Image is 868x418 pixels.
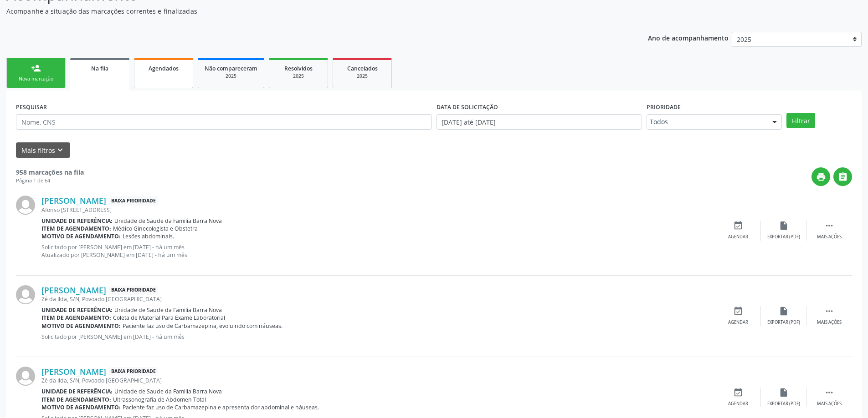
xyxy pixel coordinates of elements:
[650,117,763,126] span: Todos
[824,306,834,316] i: 
[16,114,432,130] input: Nome, CNS
[347,65,378,72] span: Cancelados
[339,73,385,80] div: 2025
[41,333,715,341] p: Solicitado por [PERSON_NAME] em [DATE] - há um mês
[817,319,842,326] div: Mais ações
[767,319,800,326] div: Exportar (PDF)
[41,243,715,259] p: Solicitado por [PERSON_NAME] em [DATE] - há um mês Atualizado por [PERSON_NAME] em [DATE] - há um...
[41,367,106,377] a: [PERSON_NAME]
[838,172,848,182] i: 
[41,377,715,384] div: Zé da Ilda, S/N, Povoado [GEOGRAPHIC_DATA]
[728,401,748,407] div: Agendar
[437,100,498,114] label: DATA DE SOLICITAÇÃO
[733,388,743,398] i: event_available
[779,306,789,316] i: insert_drive_file
[41,217,113,225] b: Unidade de referência:
[733,306,743,316] i: event_available
[16,285,35,304] img: img
[16,367,35,386] img: img
[733,221,743,231] i: event_available
[205,73,257,80] div: 2025
[41,314,111,322] b: Item de agendamento:
[817,234,842,240] div: Mais ações
[123,322,282,330] span: Paciente faz uso de Carbamazepina, evoluindo com náuseas.
[437,114,642,130] input: Selecione um intervalo
[123,403,319,411] span: Paciente faz uso de Carbamazepina e apresenta dor abdominal e náuseas.
[41,285,106,295] a: [PERSON_NAME]
[16,196,35,215] img: img
[41,322,121,330] b: Motivo de agendamento:
[728,319,748,326] div: Agendar
[123,232,174,240] span: Lesões abdominais.
[41,388,113,395] b: Unidade de referência:
[16,100,47,114] label: PESQUISAR
[767,234,800,240] div: Exportar (PDF)
[41,196,106,206] a: [PERSON_NAME]
[13,76,59,82] div: Nova marcação
[41,396,111,403] b: Item de agendamento:
[16,177,84,185] div: Página 1 de 64
[728,234,748,240] div: Agendar
[114,217,222,225] span: Unidade de Saude da Familia Barra Nova
[41,306,113,314] b: Unidade de referência:
[109,367,158,377] span: Baixa Prioridade
[816,172,826,182] i: print
[109,286,158,295] span: Baixa Prioridade
[113,225,198,232] span: Médico Ginecologista e Obstetra
[205,65,257,72] span: Não compareceram
[833,167,852,186] button: 
[113,314,225,322] span: Coleta de Material Para Exame Laboratorial
[786,113,815,128] button: Filtrar
[767,401,800,407] div: Exportar (PDF)
[31,63,41,73] div: person_add
[812,167,830,186] button: print
[276,73,321,80] div: 2025
[647,100,681,114] label: Prioridade
[779,388,789,398] i: insert_drive_file
[824,221,834,231] i: 
[91,65,108,72] span: Na fila
[109,196,158,206] span: Baixa Prioridade
[41,232,121,240] b: Motivo de agendamento:
[16,168,84,176] strong: 958 marcações na fila
[55,145,65,155] i: keyboard_arrow_down
[6,6,605,16] p: Acompanhe a situação das marcações correntes e finalizadas
[16,142,70,158] button: Mais filtroskeyboard_arrow_down
[779,221,789,231] i: insert_drive_file
[114,388,222,395] span: Unidade de Saude da Familia Barra Nova
[41,295,715,303] div: Zé da Ilda, S/N, Povoado [GEOGRAPHIC_DATA]
[817,401,842,407] div: Mais ações
[284,65,313,72] span: Resolvidos
[114,306,222,314] span: Unidade de Saude da Familia Barra Nova
[824,388,834,398] i: 
[149,65,179,72] span: Agendados
[41,403,121,411] b: Motivo de agendamento:
[41,225,111,232] b: Item de agendamento:
[113,396,206,403] span: Ultrassonografia de Abdomen Total
[41,206,715,214] div: Afonso [STREET_ADDRESS]
[648,32,729,43] p: Ano de acompanhamento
